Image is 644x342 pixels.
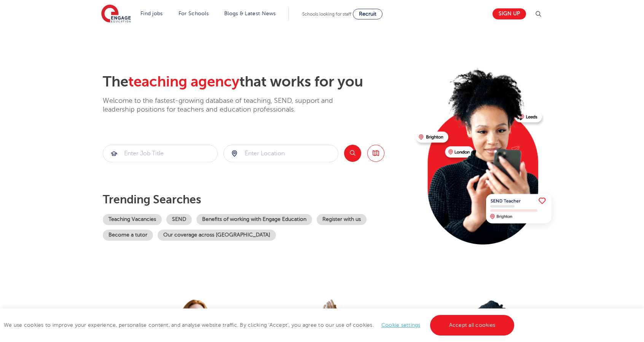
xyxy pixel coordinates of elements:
span: We use cookies to improve your experience, personalise content, and analyse website traffic. By c... [4,322,516,328]
h2: The that works for you [103,73,410,91]
a: Benefits of working with Engage Education [196,214,312,225]
a: Cookie settings [381,322,421,328]
span: Schools looking for staff [302,11,351,17]
a: Find jobs [140,11,163,16]
a: Recruit [353,9,383,19]
img: Engage Education [101,5,131,24]
input: Submit [224,145,338,162]
span: teaching agency [128,74,239,90]
p: Welcome to the fastest-growing database of teaching, SEND, support and leadership positions for t... [103,96,354,114]
a: Teaching Vacancies [103,214,162,225]
a: Accept all cookies [430,315,515,336]
a: For Schools [179,11,209,16]
button: Search [344,145,361,162]
a: Sign up [493,8,526,19]
span: Recruit [359,11,376,17]
a: Register with us [317,214,367,225]
div: Submit [103,145,218,162]
input: Submit [103,145,217,162]
a: Become a tutor [103,230,153,241]
a: Blogs & Latest News [224,11,276,16]
a: SEND [166,214,192,225]
a: Our coverage across [GEOGRAPHIC_DATA] [158,230,276,241]
div: Submit [223,145,338,162]
p: Trending searches [103,193,410,206]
